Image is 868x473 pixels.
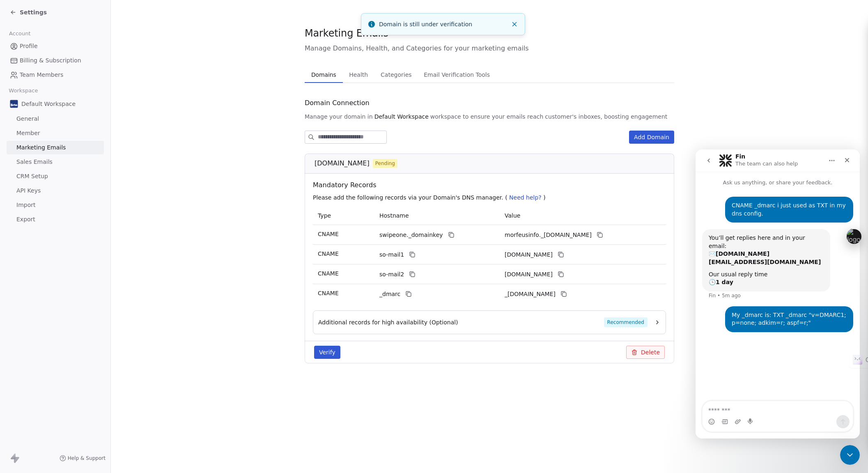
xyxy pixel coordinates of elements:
span: workspace to ensure your emails reach [430,113,544,121]
span: CNAME [318,290,339,296]
span: General [16,115,39,123]
span: [DOMAIN_NAME] [315,158,370,168]
span: API Keys [16,186,41,195]
span: Hostname [379,212,409,219]
iframe: Intercom live chat [840,445,860,465]
span: Sales Emails [16,158,53,166]
span: Member [16,129,40,138]
span: CNAME [318,231,339,237]
p: Please add the following records via your Domain's DNS manager. ( ) [313,193,669,202]
span: Pending [375,160,395,167]
span: Health [346,69,371,80]
a: API Keys [7,184,104,197]
a: Member [7,126,104,140]
button: Add Domain [629,131,674,144]
iframe: Intercom live chat [696,149,860,439]
span: Settings [20,8,47,16]
span: so-mail1 [379,250,404,259]
span: Help & Support [68,455,106,462]
span: Manage Domains, Health, and Categories for your marketing emails [305,44,674,53]
span: Domain Connection [305,98,370,108]
a: Profile [7,39,104,53]
a: Settings [10,8,47,16]
span: morfeusinfo._domainkey.swipeone.email [505,231,592,239]
span: Additional records for high availability (Optional) [318,318,458,326]
a: Export [7,213,104,226]
span: Default Workspace [374,113,429,121]
span: CNAME [318,250,339,257]
a: Help & Support [60,455,106,462]
a: Team Members [7,68,104,82]
span: Default Workspace [21,100,76,108]
span: CNAME [318,270,339,277]
span: Import [16,201,35,209]
span: Manage your domain in [305,113,373,121]
span: Categories [377,69,415,80]
img: Marchio%20hight.jpg [10,100,18,108]
a: Sales Emails [7,155,104,169]
span: Export [16,215,35,224]
span: Mandatory Records [313,180,669,190]
button: Additional records for high availability (Optional)Recommended [318,317,661,327]
span: morfeusinfo1.swipeone.email [505,250,553,259]
a: CRM Setup [7,170,104,183]
span: so-mail2 [379,270,404,279]
span: morfeusinfo2.swipeone.email [505,270,553,279]
span: swipeone._domainkey [379,231,443,239]
span: Team Members [20,71,63,79]
span: Profile [20,42,38,51]
span: Workspace [5,85,41,97]
span: customer's inboxes, boosting engagement [545,113,667,121]
span: Marketing Emails [305,27,388,39]
span: CRM Setup [16,172,48,181]
a: Marketing Emails [7,141,104,154]
button: Verify [314,346,340,359]
span: Billing & Subscription [20,56,81,65]
div: Domain is still under verification [379,20,507,29]
a: Billing & Subscription [7,54,104,67]
span: Marketing Emails [16,143,66,152]
span: Recommended [604,317,648,327]
span: _dmarc [379,290,400,298]
p: Type [318,211,370,220]
span: Value [505,212,520,219]
span: Account [5,28,34,40]
span: Email Verification Tools [420,69,493,80]
button: Close toast [509,19,520,30]
span: _dmarc.swipeone.email [505,290,556,298]
span: Need help? [509,194,542,201]
button: Delete [626,346,665,359]
span: Domains [308,69,340,80]
a: Import [7,198,104,212]
a: General [7,112,104,126]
